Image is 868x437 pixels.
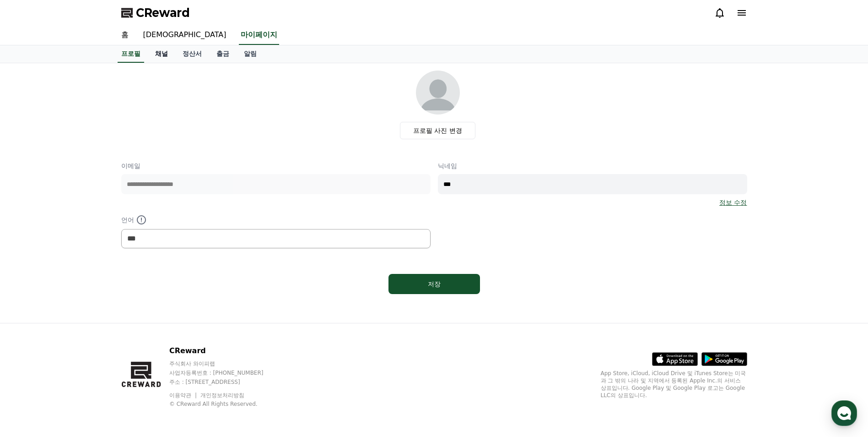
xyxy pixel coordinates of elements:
[3,290,60,313] a: 홈
[121,214,431,225] p: 언어
[388,274,480,294] button: 저장
[114,26,136,45] a: 홈
[118,45,144,63] a: 프로필
[200,392,244,399] a: 개인정보처리방침
[121,5,190,20] a: CReward
[118,290,176,313] a: 설정
[169,378,281,386] p: 주소 : [STREET_ADDRESS]
[121,161,431,170] p: 이메일
[29,304,34,311] span: 홈
[60,290,118,313] a: 대화
[719,198,747,207] a: 정보 수정
[169,369,281,377] p: 사업자등록번호 : [PHONE_NUMBER]
[239,26,279,45] a: 마이페이지
[169,360,281,367] p: 주식회사 와이피랩
[169,400,281,408] p: © CReward All Rights Reserved.
[175,45,209,63] a: 정산서
[148,45,175,63] a: 채널
[136,26,234,45] a: [DEMOGRAPHIC_DATA]
[407,279,462,289] div: 저장
[84,305,95,312] span: 대화
[209,45,237,63] a: 출금
[438,161,747,170] p: 닉네임
[141,304,152,311] span: 설정
[136,5,190,20] span: CReward
[237,45,264,63] a: 알림
[601,370,747,399] p: App Store, iCloud, iCloud Drive 및 iTunes Store는 미국과 그 밖의 나라 및 지역에서 등록된 Apple Inc.의 서비스 상표입니다. Goo...
[400,122,475,139] label: 프로필 사진 변경
[416,71,460,115] img: profile_image
[169,345,281,356] p: CReward
[169,392,198,399] a: 이용약관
